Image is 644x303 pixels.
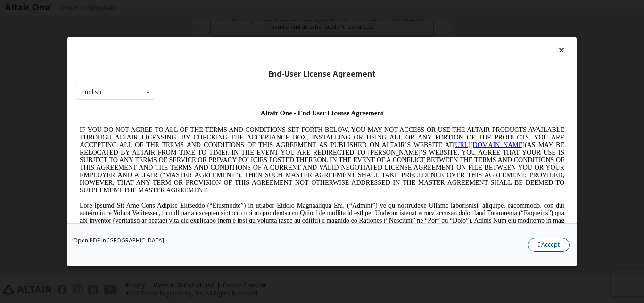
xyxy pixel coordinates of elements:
a: Open PDF in [GEOGRAPHIC_DATA] [73,237,164,243]
span: Altair One - End User License Agreement [185,4,308,11]
div: English [82,89,101,95]
div: End-User License Agreement [76,69,568,78]
a: [URL][DOMAIN_NAME] [377,36,449,43]
button: I Accept [528,237,570,251]
span: IF YOU DO NOT AGREE TO ALL OF THE TERMS AND CONDITIONS SET FORTH BELOW, YOU MAY NOT ACCESS OR USE... [4,21,488,88]
span: Lore Ipsumd Sit Ame Cons Adipisc Elitseddo (“Eiusmodte”) in utlabor Etdolo Magnaaliqua Eni. (“Adm... [4,96,488,164]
